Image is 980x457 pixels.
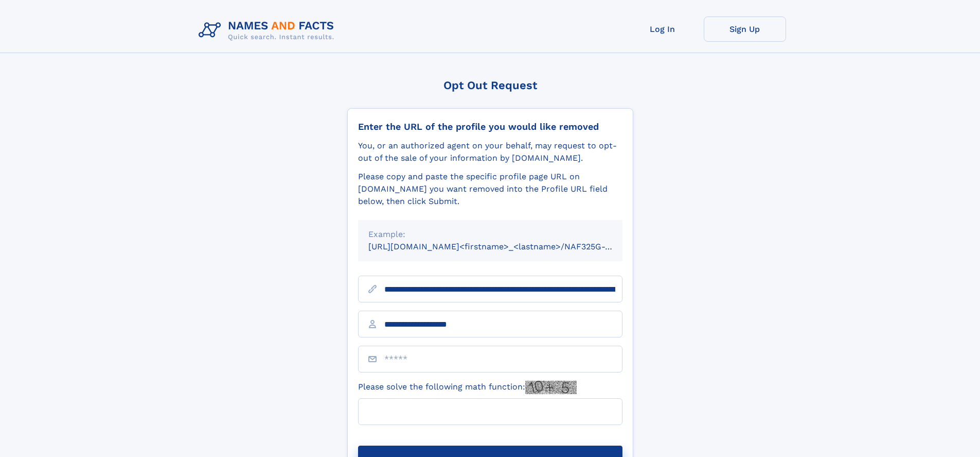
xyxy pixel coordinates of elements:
[358,121,622,132] div: Enter the URL of the profile you would like removed
[358,171,622,208] div: Please copy and paste the specific profile page URL on [DOMAIN_NAME] you want removed into the Pr...
[194,16,343,44] img: Logo Names and Facts
[368,242,642,251] small: [URL][DOMAIN_NAME]<firstname>_<lastname>/NAF325G-xxxxxxxx
[368,228,612,241] div: Example:
[347,79,633,92] div: Opt Out Request
[704,16,786,42] a: Sign Up
[621,16,704,42] a: Log In
[358,381,577,394] label: Please solve the following math function:
[358,140,622,164] div: You, or an authorized agent on your behalf, may request to opt-out of the sale of your informatio...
